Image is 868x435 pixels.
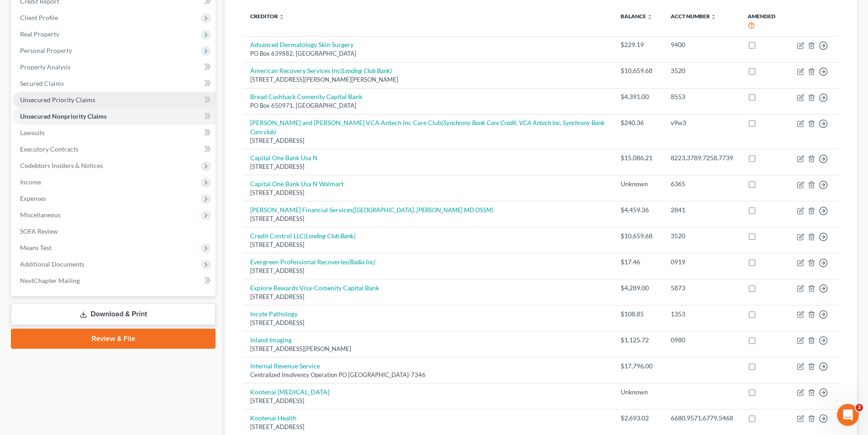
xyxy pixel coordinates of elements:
[671,283,733,293] div: 5873
[837,404,859,426] iframe: Intercom live chat
[348,258,375,266] i: (Radia Inc)
[20,162,103,169] span: Codebtors Insiders & Notices
[250,232,355,240] a: Credit Control LLC(Lending Club Bank)
[11,329,216,349] a: Review & File
[621,283,656,293] div: $4,289.00
[250,293,606,301] div: [STREET_ADDRESS]
[250,162,606,171] div: [STREET_ADDRESS]
[13,273,216,289] a: NextChapter Mailing
[250,93,362,100] a: Bread Cashback Comenity Capital Bank
[250,362,320,370] a: Internal Revenue Service
[671,205,733,215] div: 2841
[671,309,733,319] div: 1353
[250,414,297,422] a: Kootenai Health
[20,178,41,186] span: Income
[621,40,656,49] div: $229.19
[250,189,606,197] div: [STREET_ADDRESS]
[13,92,216,108] a: Unsecured Priority Claims
[20,211,61,219] span: Miscellaneous
[279,14,284,20] i: unfold_more
[671,40,733,49] div: 9400
[13,59,216,75] a: Property Analysis
[621,179,656,189] div: Unknown
[20,227,58,235] span: SOFA Review
[671,13,716,20] a: Acct Number unfold_more
[671,118,733,127] div: v9w3
[671,414,733,423] div: 6680,9571,6779,5468
[621,153,656,162] div: $15,086.21
[13,108,216,125] a: Unsecured Nonpriority Claims
[621,388,656,397] div: Unknown
[20,277,80,284] span: NextChapter Mailing
[13,125,216,141] a: Lawsuits
[621,118,656,127] div: $240.36
[250,49,606,58] div: PO Box 639882, [GEOGRAPHIC_DATA]
[20,260,84,268] span: Additional Documents
[20,145,78,153] span: Executory Contracts
[20,96,95,104] span: Unsecured Priority Claims
[250,101,606,110] div: PO Box 650971, [GEOGRAPHIC_DATA]
[304,232,355,240] i: (Lending Club Bank)
[250,119,605,136] a: [PERSON_NAME] and [PERSON_NAME] VCA Antech Inc Care Club(Synchrony Bank Care Credit, VCA Antech I...
[621,257,656,267] div: $17.46
[20,79,64,87] span: Secured Claims
[621,414,656,423] div: $2,693.02
[671,66,733,75] div: 3520
[250,267,606,275] div: [STREET_ADDRESS]
[621,13,652,20] a: Balance unfold_more
[671,335,733,345] div: 0980
[621,309,656,319] div: $108.85
[13,223,216,240] a: SOFA Review
[353,206,493,214] i: ([GEOGRAPHIC_DATA], [PERSON_NAME] MD OSSM)
[856,404,863,411] span: 2
[250,310,298,318] a: Incyte Pathology
[20,47,72,54] span: Personal Property
[250,41,354,48] a: Advanced Dermatology Skin Surgery
[250,371,606,379] div: Centralized Insolvency Operation PO [GEOGRAPHIC_DATA]-7346
[20,14,58,21] span: Client Profile
[621,362,656,371] div: $17,796.00
[250,154,318,162] a: Capital One Bank Usa N
[671,179,733,189] div: 6365
[250,13,284,20] a: Creditor unfold_more
[250,180,344,188] a: Capital One Bank Usa N Walmart
[250,136,606,145] div: [STREET_ADDRESS]
[621,231,656,241] div: $10,659.68
[20,129,45,136] span: Lawsuits
[671,257,733,267] div: 0919
[621,66,656,75] div: $10,659.68
[13,141,216,157] a: Executory Contracts
[250,319,606,327] div: [STREET_ADDRESS]
[250,206,493,214] a: [PERSON_NAME] Financial Services([GEOGRAPHIC_DATA], [PERSON_NAME] MD OSSM)
[340,67,392,74] i: (Lending Club Bank)
[621,205,656,215] div: $4,459.36
[250,258,375,266] a: Evergreen Professional Recoveries(Radia Inc)
[250,75,606,84] div: [STREET_ADDRESS][PERSON_NAME][PERSON_NAME]
[250,67,392,74] a: American Recovery Services Inc(Lending Club Bank)
[20,30,59,38] span: Real Property
[671,153,733,162] div: 8223,3789,7258,7739
[20,194,46,202] span: Expenses
[250,215,606,223] div: [STREET_ADDRESS]
[250,345,606,353] div: [STREET_ADDRESS][PERSON_NAME]
[740,7,790,36] th: Amended
[711,14,716,20] i: unfold_more
[20,244,51,252] span: Means Test
[11,304,216,325] a: Download & Print
[671,231,733,241] div: 3520
[250,241,606,249] div: [STREET_ADDRESS]
[20,112,107,120] span: Unsecured Nonpriority Claims
[13,75,216,92] a: Secured Claims
[671,92,733,101] div: 8553
[621,92,656,101] div: $4,391.00
[647,14,652,20] i: unfold_more
[621,335,656,345] div: $1,125.72
[250,423,606,431] div: [STREET_ADDRESS]
[20,63,71,71] span: Property Analysis
[250,284,379,292] a: Explore Rewards Visa-Comenity Capital Bank
[250,336,292,344] a: Inland Imaging
[250,397,606,405] div: [STREET_ADDRESS]
[250,388,329,396] a: Kootenai [MEDICAL_DATA]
